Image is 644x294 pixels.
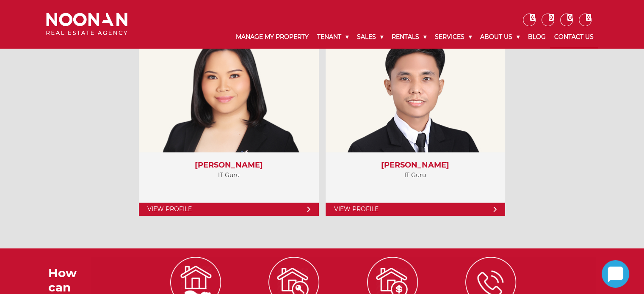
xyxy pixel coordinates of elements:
p: IT Guru [334,170,497,181]
a: Services [431,26,476,48]
h3: [PERSON_NAME] [334,161,497,170]
a: Sales [353,26,387,48]
a: Rentals [387,26,431,48]
p: IT Guru [147,170,310,181]
img: Noonan Real Estate Agency [46,13,127,35]
a: View Profile [326,203,505,216]
a: View Profile [139,203,318,216]
a: Contact Us [550,26,598,48]
a: Manage My Property [232,26,313,48]
a: Tenant [313,26,353,48]
h3: [PERSON_NAME] [147,161,310,170]
a: Blog [524,26,550,48]
a: About Us [476,26,524,48]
